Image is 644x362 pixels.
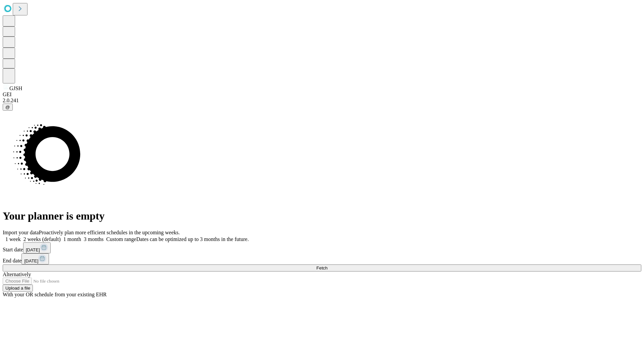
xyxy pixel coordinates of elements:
button: [DATE] [23,242,51,253]
span: Proactively plan more efficient schedules in the upcoming weeks. [39,230,180,235]
span: 1 week [5,236,21,242]
div: GEI [3,92,641,98]
div: 2.0.241 [3,98,641,104]
span: @ [5,105,10,110]
span: Custom range [106,236,136,242]
span: Fetch [316,265,327,270]
div: Start date [3,242,641,253]
span: 2 weeks (default) [23,236,61,242]
span: Alternatively [3,271,31,277]
button: @ [3,104,13,111]
span: 3 months [84,236,104,242]
div: End date [3,253,641,264]
span: Dates can be optimized up to 3 months in the future. [136,236,249,242]
h1: Your planner is empty [3,210,641,222]
span: Import your data [3,230,39,235]
span: With your OR schedule from your existing EHR [3,292,107,297]
button: [DATE] [21,253,49,264]
span: [DATE] [24,258,38,263]
span: 1 month [63,236,81,242]
button: Fetch [3,264,641,271]
span: [DATE] [26,247,40,252]
span: GJSH [9,85,22,91]
button: Upload a file [3,285,33,292]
